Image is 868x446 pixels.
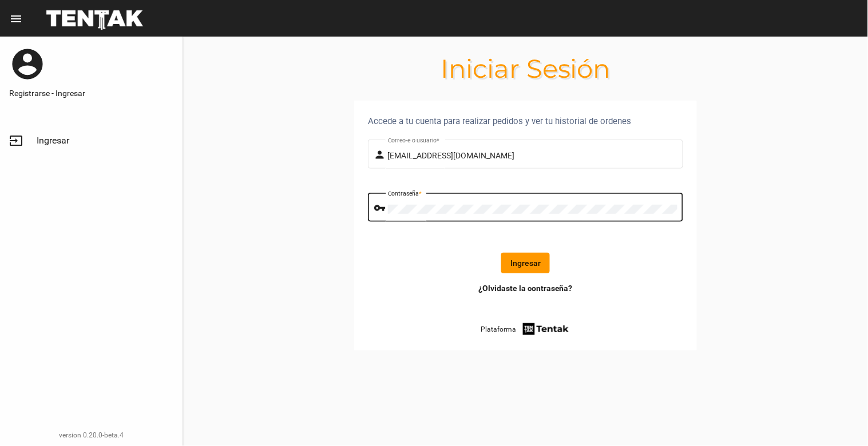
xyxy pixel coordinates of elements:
[9,46,46,82] mat-icon: account_circle
[374,201,388,215] mat-icon: vpn_key
[501,253,550,273] button: Ingresar
[478,282,573,294] a: ¿Olvidaste la contraseña?
[9,87,173,99] a: Registrarse - Ingresar
[9,429,173,441] div: version 0.20.0-beta.4
[37,135,69,146] span: Ingresar
[374,148,388,162] mat-icon: person
[9,12,23,26] mat-icon: menu
[481,321,570,337] a: Plataforma
[368,114,683,128] div: Accede a tu cuenta para realizar pedidos y ver tu historial de ordenes
[481,324,516,335] span: Plataforma
[521,321,570,337] img: tentak-firm.png
[183,59,868,78] h1: Iniciar Sesión
[9,134,23,148] mat-icon: input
